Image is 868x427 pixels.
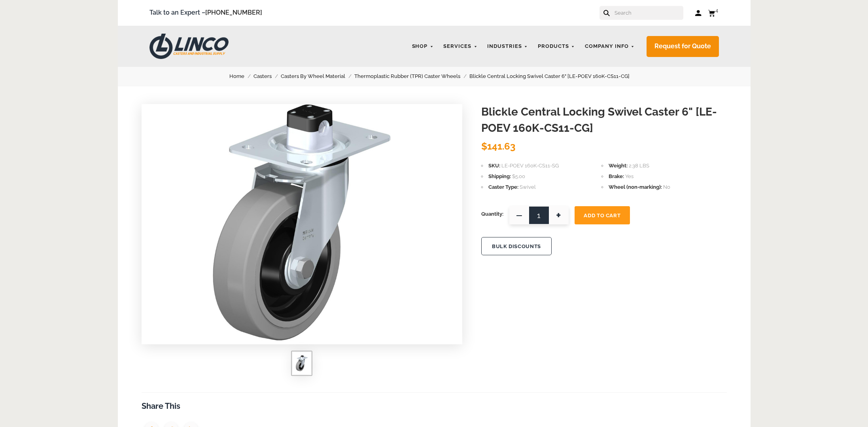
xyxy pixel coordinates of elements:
button: BULK DISCOUNTS [481,237,552,255]
input: Search [614,6,683,20]
h1: Blickle Central Locking Swivel Caster 6" [LE-POEV 160K-CS11-CG] [481,104,727,136]
a: 4 [708,8,719,18]
a: Company Info [581,39,639,54]
span: SKU [488,163,500,169]
span: Brake [609,173,624,179]
span: LE-POEV 160K-CS11-SG [501,163,559,169]
span: No [663,184,670,190]
a: Products [534,39,579,54]
h3: Share This [142,400,727,412]
a: Shop [408,39,438,54]
span: $5.00 [512,173,525,179]
span: Caster Type [488,184,518,190]
span: + [549,206,569,224]
span: Swivel [520,184,536,190]
img: LINCO CASTERS & INDUSTRIAL SUPPLY [149,34,229,59]
a: Log in [695,9,702,17]
a: Blickle Central Locking Swivel Caster 6" [LE-POEV 160K-CS11-CG] [469,72,639,81]
a: Thermoplastic Rubber (TPR) Caster Wheels [354,72,469,81]
a: [PHONE_NUMBER] [205,9,262,16]
a: Home [229,72,253,81]
span: Add To Cart [584,213,620,218]
span: Quantity [481,206,503,222]
a: Casters [253,72,281,81]
a: Request for Quote [647,36,719,57]
span: 4 [715,7,718,13]
img: Blickle Central Locking Swivel Caster 6" [LE-POEV 160K-CS11-CG] [213,104,391,342]
a: Services [439,39,481,54]
span: $141.63 [481,140,515,152]
img: Blickle Central Locking Swivel Caster 6" [LE-POEV 160K-CS11-CG] [296,355,308,371]
a: Casters By Wheel Material [281,72,354,81]
a: Industries [483,39,532,54]
span: 2.38 LBS [629,163,649,169]
span: — [509,206,529,224]
span: Shipping [488,173,511,179]
span: Talk to an Expert – [149,8,262,18]
span: Yes [625,173,634,179]
span: Weight [609,163,628,169]
span: Wheel (non-marking) [609,184,662,190]
button: Add To Cart [575,206,630,224]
